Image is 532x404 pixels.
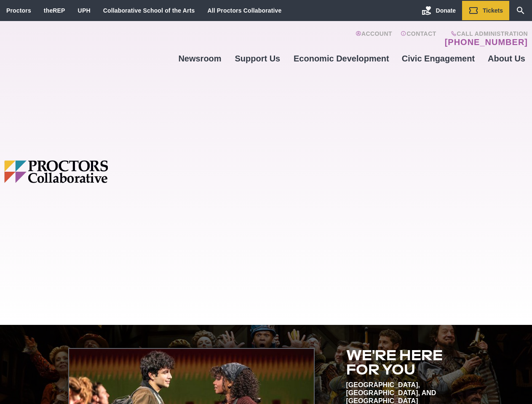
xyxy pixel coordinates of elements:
a: Contact [401,30,436,47]
a: Donate [415,1,462,20]
a: All Proctors Collaborative [207,7,281,14]
a: Economic Development [287,47,396,70]
span: Tickets [483,7,503,14]
a: About Us [481,47,532,70]
a: Tickets [462,1,509,20]
h2: We're here for you [346,348,464,377]
span: Donate [436,7,456,14]
a: Collaborative School of the Arts [103,7,195,14]
a: Search [509,1,532,20]
a: [PHONE_NUMBER] [445,37,528,47]
a: theREP [44,7,65,14]
img: Proctors logo [4,160,172,183]
a: Newsroom [172,47,227,70]
a: Civic Engagement [396,47,481,70]
a: Support Us [228,47,287,70]
a: UPH [78,7,91,14]
a: Proctors [6,7,31,14]
span: Call Administration [442,30,528,37]
a: Account [356,30,392,47]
